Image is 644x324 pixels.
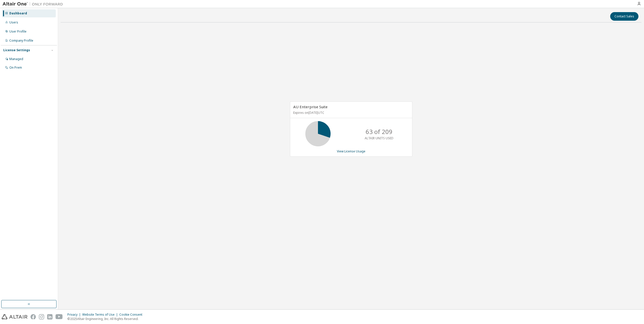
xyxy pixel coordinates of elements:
[82,313,119,317] div: Website Terms of Use
[9,66,22,70] div: On Prem
[67,317,145,321] p: © 2025 Altair Engineering, Inc. All Rights Reserved.
[67,313,82,317] div: Privacy
[337,149,365,153] a: View License Usage
[293,111,408,115] p: Expires on [DATE] UTC
[9,57,23,61] div: Managed
[3,48,30,52] div: License Settings
[3,2,66,7] img: Altair One
[9,30,26,34] div: User Profile
[31,314,36,319] img: facebook.svg
[9,39,33,43] div: Company Profile
[2,314,28,319] img: altair_logo.svg
[365,136,393,140] p: ALTAIR UNITS USED
[366,127,392,136] p: 63 of 209
[39,314,44,319] img: instagram.svg
[9,20,18,24] div: Users
[610,12,638,21] button: Contact Sales
[56,314,63,319] img: youtube.svg
[293,104,328,109] span: AU Enterprise Suite
[9,11,27,15] div: Dashboard
[119,313,145,317] div: Cookie Consent
[47,314,52,319] img: linkedin.svg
